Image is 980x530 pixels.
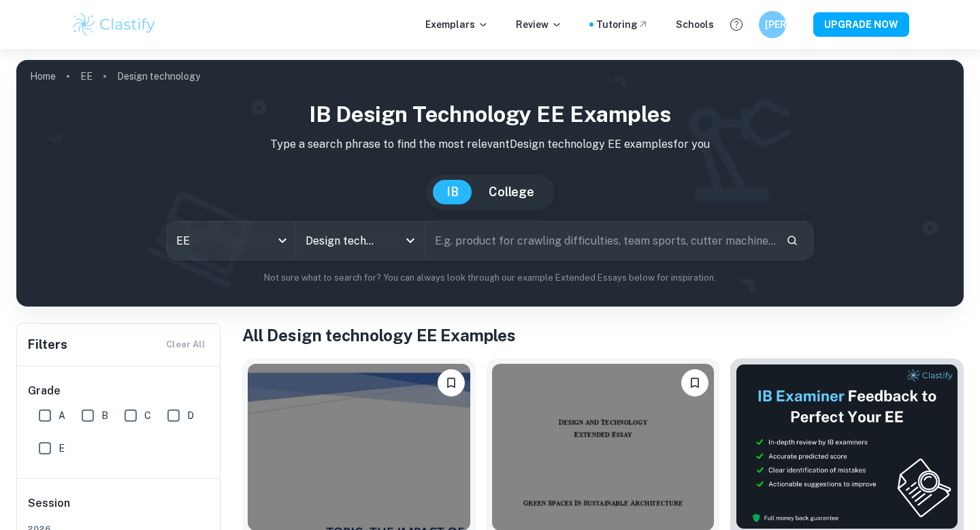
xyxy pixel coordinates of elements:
h1: All Design technology EE Examples [242,323,964,347]
img: Thumbnail [736,364,958,529]
a: Schools [676,17,714,32]
input: E.g. product for crawling difficulties, team sports, cutter machine... [425,221,775,260]
h6: Grade [28,383,210,399]
img: Clastify logo [71,11,157,38]
button: [PERSON_NAME] [759,11,786,38]
button: Bookmark [681,369,708,396]
h6: [PERSON_NAME] [765,17,781,32]
div: EE [167,221,295,260]
button: Bookmark [438,369,465,396]
h1: IB Design technology EE examples [27,98,953,131]
span: E [59,441,65,456]
button: Search [781,229,804,252]
a: Tutoring [596,17,649,32]
a: EE [80,67,93,86]
p: Not sure what to search for? You can always look through our example Extended Essays below for in... [27,271,953,285]
button: IB [433,180,472,204]
p: Review [516,17,562,32]
button: UPGRADE NOW [813,12,909,37]
p: Type a search phrase to find the most relevant Design technology EE examples for you [27,136,953,153]
span: D [187,408,194,423]
p: Exemplars [425,17,489,32]
button: College [475,180,548,204]
p: Design technology [117,69,200,84]
h6: Session [28,495,210,523]
span: B [101,408,108,423]
button: Help and Feedback [725,13,748,36]
button: Open [401,231,420,250]
img: profile cover [16,60,964,307]
h6: Filters [28,335,67,354]
a: Home [30,67,56,86]
span: C [144,408,151,423]
span: A [59,408,65,423]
